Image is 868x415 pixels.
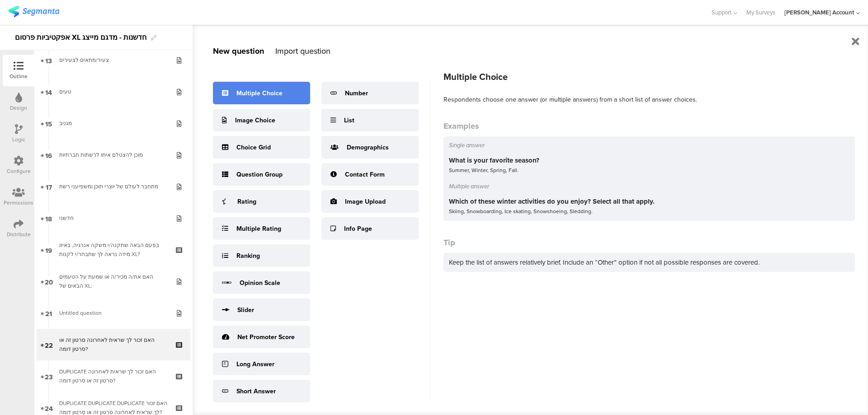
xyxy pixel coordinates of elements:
div: Ranking [236,251,260,261]
div: Opinion Scale [240,278,280,288]
div: Logic [12,135,25,144]
div: Question Group [236,170,283,179]
span: Untitled question [59,309,102,317]
div: Multiple answer [449,182,849,191]
span: 23 [45,371,53,381]
div: Number [345,89,368,98]
div: Summer, Winter, Spring, Fall. [449,165,849,175]
div: חדשני [59,214,167,223]
div: Configure [7,167,31,175]
span: 24 [45,403,53,413]
a: 20 האם את/ה מכיר/ה או שמעת על הטעמים הבאים של XL: [37,266,190,297]
div: Short Answer [236,387,276,396]
div: בפעם הבאה שתקנה/י משקה אנרגיה, באיזו מידה נראה לך שתבחר/י לקנות XL? [59,241,167,259]
div: Net Promoter Score [237,332,295,342]
div: טעים [59,87,167,96]
div: Permissions [4,199,33,207]
div: Long Answer [236,359,274,369]
span: 22 [45,340,53,350]
div: האם זכור לך שראית לאחרונה סרטון זה או סרטון דומה? [59,336,167,354]
span: 21 [45,308,52,318]
div: [PERSON_NAME] Account [784,8,854,17]
div: צעיר/מתאים לצעירים [59,56,167,65]
span: 16 [45,150,52,160]
div: Tip [443,237,855,248]
div: Multiple Choice [443,70,855,84]
div: מתחבר לעולם של יוצרי תוכן ומשפיעני רשת [59,182,167,191]
img: segmanta logo [8,6,59,17]
div: Single answer [449,141,849,149]
div: List [344,116,354,125]
div: Outline [9,72,28,80]
span: Support [712,8,731,17]
div: Rating [237,197,256,206]
div: Image Choice [235,116,275,125]
div: New question [213,45,264,57]
div: Info Page [344,224,372,233]
div: Distribute [7,230,31,238]
div: Design [10,104,27,112]
div: Skiing, Snowboarding, Ice skating, Snowshoeing, Sledding. [449,206,849,216]
div: Keep the list of answers relatively brief. Include an “Other” option if not all possible response... [443,253,855,272]
a: 15 מגניב [37,107,190,139]
span: 18 [45,213,52,223]
a: 23 DUPLICATE האם זכור לך שראית לאחרונה סרטון זה או סרטון דומה? [37,360,190,392]
a: 17 מתחבר לעולם של יוצרי תוכן ומשפיעני רשת [37,171,190,202]
div: Choice Grid [236,143,271,152]
a: 21 Untitled question [37,297,190,329]
div: Image Upload [345,197,386,206]
div: Multiple Choice [236,89,283,98]
div: Multiple Rating [236,224,281,233]
div: Slider [237,305,254,315]
a: 16 מוכן להצטלם איתו לרשתות חברתיות [37,139,190,171]
span: 13 [45,55,52,65]
span: 20 [45,276,53,286]
a: 14 טעים [37,76,190,107]
div: Import question [275,45,330,57]
a: 18 חדשני [37,202,190,234]
a: 13 צעיר/מתאים לצעירים [37,44,190,76]
div: Respondents choose one answer (or multiple answers) from a short list of answer choices. [443,95,855,104]
div: מגניב [59,119,167,128]
div: האם את/ה מכיר/ה או שמעת על הטעמים הבאים של XL: [59,272,167,290]
div: מוכן להצטלם איתו לרשתות חברתיות [59,150,167,159]
a: 19 בפעם הבאה שתקנה/י משקה אנרגיה, באיזו מידה נראה לך שתבחר/י לקנות XL? [37,234,190,266]
div: Demographics [347,143,389,152]
a: 22 האם זכור לך שראית לאחרונה סרטון זה או סרטון דומה? [37,329,190,360]
span: 17 [46,182,52,191]
div: DUPLICATE האם זכור לך שראית לאחרונה סרטון זה או סרטון דומה? [59,367,167,385]
span: 15 [45,118,52,128]
div: Examples [443,120,855,132]
span: 14 [45,87,52,97]
span: 19 [45,245,52,255]
div: אפקטיביות פרסום XL חדשנות - מדגם מייצג [15,30,146,45]
div: Which of these winter activities do you enjoy? Select all that apply. [449,196,849,206]
div: Contact Form [345,170,385,179]
div: What is your favorite season? [449,155,849,165]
